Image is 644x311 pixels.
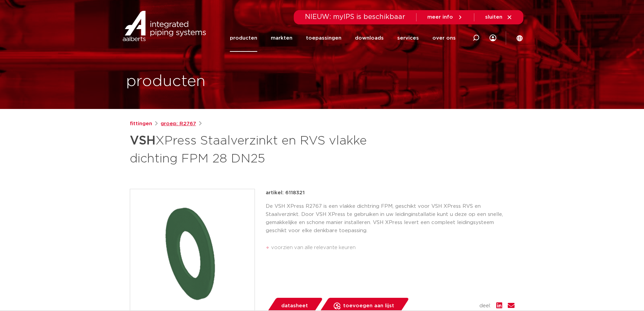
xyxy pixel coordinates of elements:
[130,135,156,147] strong: VSH
[130,120,152,128] a: fittingen
[306,24,341,52] a: toepassingen
[479,302,491,310] span: deel:
[126,71,206,92] h1: producten
[485,15,502,20] span: sluiten
[161,120,196,128] a: groep: R2767
[266,189,305,197] p: artikel: 6118321
[266,202,515,235] p: De VSH XPress R2767 is een vlakke dichtring FPM, geschikt voor VSH XPress RVS en Staalverzinkt. D...
[130,131,384,167] h1: XPress Staalverzinkt en RVS vlakke dichting FPM 28 DN25
[427,14,463,20] a: meer info
[271,242,515,253] li: voorzien van alle relevante keuren
[432,24,456,52] a: over ons
[427,15,453,20] span: meer info
[485,14,512,20] a: sluiten
[490,24,496,52] div: my IPS
[271,24,292,52] a: markten
[305,14,405,20] span: NIEUW: myIPS is beschikbaar
[355,24,384,52] a: downloads
[230,24,456,52] nav: Menu
[397,24,419,52] a: services
[230,24,257,52] a: producten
